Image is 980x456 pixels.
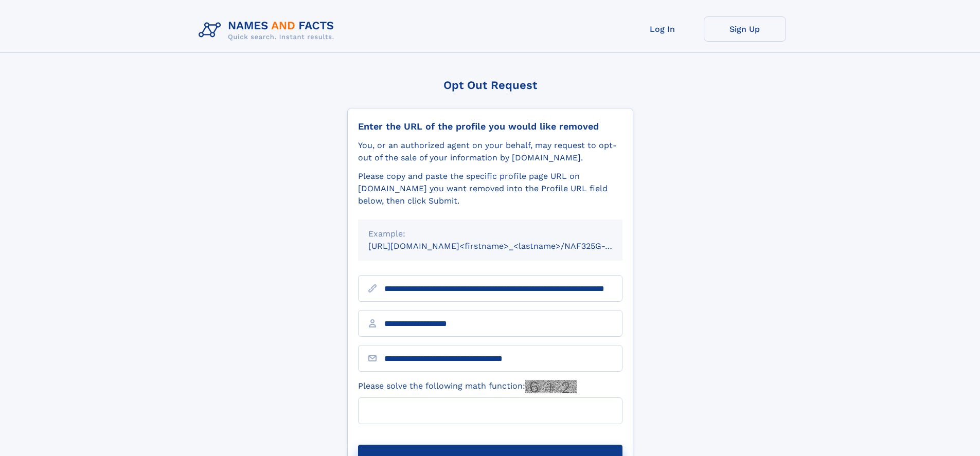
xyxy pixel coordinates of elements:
a: Sign Up [704,16,786,42]
div: Example: [368,228,612,240]
img: Logo Names and Facts [194,16,343,44]
div: Opt Out Request [347,79,633,92]
a: Log In [621,16,704,42]
div: You, or an authorized agent on your behalf, may request to opt-out of the sale of your informatio... [358,139,622,164]
label: Please solve the following math function: [358,380,577,393]
div: Please copy and paste the specific profile page URL on [DOMAIN_NAME] you want removed into the Pr... [358,170,622,207]
div: Enter the URL of the profile you would like removed [358,121,622,132]
small: [URL][DOMAIN_NAME]<firstname>_<lastname>/NAF325G-xxxxxxxx [368,241,642,251]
